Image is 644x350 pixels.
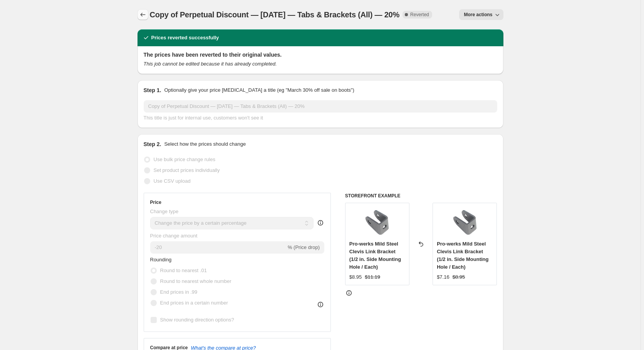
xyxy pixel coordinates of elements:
[317,219,324,227] div: help
[150,199,161,205] h3: Price
[160,300,228,306] span: End prices in a certain number
[349,241,401,270] span: Pro-werks Mild Steel Clevis Link Bracket (1/2 in. Side Mounting Hole / Each)
[150,233,198,239] span: Price change amount
[365,273,380,281] strike: $11.19
[138,9,148,20] button: Price change jobs
[464,12,492,18] span: More actions
[144,115,263,121] span: This title is just for internal use, customers won't see it
[154,167,220,173] span: Set product prices individually
[164,140,246,148] p: Select how the prices should change
[288,244,320,250] span: % (Price drop)
[144,140,161,148] h2: Step 2.
[453,273,465,281] strike: $8.95
[150,10,400,19] span: Copy of Perpetual Discount — [DATE] — Tabs & Brackets (All) — 20%
[459,9,503,20] button: More actions
[437,241,488,270] span: Pro-werks Mild Steel Clevis Link Bracket (1/2 in. Side Mounting Hole / Each)
[144,61,277,67] i: This job cannot be edited because it has already completed.
[160,289,198,295] span: End prices in .99
[449,207,480,238] img: C73-175_1_80x.jpg
[150,241,286,254] input: -15
[362,207,392,238] img: C73-175_1_80x.jpg
[144,86,161,94] h2: Step 1.
[150,257,172,262] span: Rounding
[154,178,191,184] span: Use CSV upload
[150,209,179,214] span: Change type
[164,86,354,94] p: Optionally give your price [MEDICAL_DATA] a title (eg "March 30% off sale on boots")
[144,51,497,59] h2: The prices have been reverted to their original values.
[160,317,234,323] span: Show rounding direction options?
[410,12,429,18] span: Reverted
[349,273,362,281] div: $8.95
[151,34,219,42] h2: Prices reverted successfully
[154,156,215,162] span: Use bulk price change rules
[144,100,497,113] input: 30% off holiday sale
[160,278,231,284] span: Round to nearest whole number
[160,268,207,273] span: Round to nearest .01
[345,193,497,199] h6: STOREFRONT EXAMPLE
[437,273,449,281] div: $7.16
